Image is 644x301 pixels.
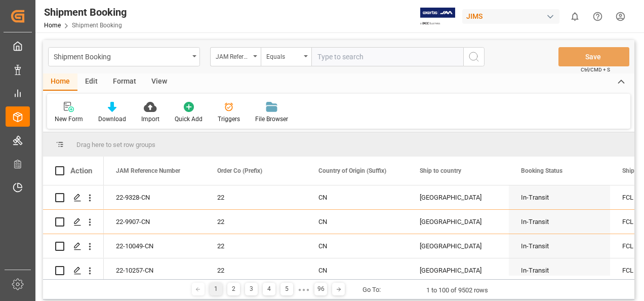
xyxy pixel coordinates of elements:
div: 22 [217,186,294,209]
div: 2 [227,283,240,295]
div: Press SPACE to select this row. [43,185,104,210]
div: 4 [263,283,275,295]
div: 22-10257-CN [104,258,205,282]
div: Action [70,166,92,175]
div: In-Transit [521,210,598,234]
div: Edit [77,73,105,91]
div: File Browser [255,115,288,124]
button: search button [463,47,485,66]
div: Press SPACE to select this row. [43,234,104,258]
div: 22-9328-CN [104,185,205,209]
div: 96 [314,283,327,295]
div: [GEOGRAPHIC_DATA] [420,210,497,234]
div: 22-10049-CN [104,234,205,258]
span: Drag here to set row groups [76,141,155,148]
div: In-Transit [521,235,598,258]
button: open menu [261,47,311,66]
div: Equals [266,50,301,61]
button: open menu [48,47,200,66]
div: 3 [245,283,258,295]
div: ● ● ● [298,286,309,293]
button: Help Center [586,5,609,28]
span: Ctrl/CMD + S [581,66,610,73]
div: 1 to 100 of 9502 rows [426,285,488,295]
div: [GEOGRAPHIC_DATA] [420,259,497,282]
div: CN [318,259,395,282]
div: Home [43,73,77,91]
div: 22 [217,259,294,282]
div: JIMS [462,9,559,24]
span: Order Co (Prefix) [217,167,262,174]
div: 22-9907-CN [104,210,205,234]
img: Exertis%20JAM%20-%20Email%20Logo.jpg_1722504956.jpg [420,8,455,25]
div: In-Transit [521,259,598,282]
div: In-Transit [521,186,598,209]
div: Go To: [363,285,381,295]
button: JIMS [462,7,563,26]
button: Save [558,47,629,66]
div: CN [318,186,395,209]
div: Triggers [218,115,240,124]
div: CN [318,210,395,234]
div: 1 [210,283,222,295]
div: Press SPACE to select this row. [43,258,104,283]
div: 22 [217,210,294,234]
div: New Form [55,115,83,124]
div: [GEOGRAPHIC_DATA] [420,186,497,209]
div: JAM Reference Number [216,50,250,61]
div: 5 [280,283,293,295]
span: Country of Origin (Suffix) [318,167,386,174]
div: Shipment Booking [54,50,189,62]
div: Press SPACE to select this row. [43,210,104,234]
div: CN [318,235,395,258]
div: [GEOGRAPHIC_DATA] [420,235,497,258]
button: show 0 new notifications [563,5,586,28]
div: Format [105,73,144,91]
input: Type to search [311,47,463,66]
button: open menu [210,47,261,66]
div: Download [98,115,126,124]
span: JAM Reference Number [116,167,180,174]
div: Quick Add [175,115,203,124]
span: Ship to country [420,167,461,174]
div: View [144,73,175,91]
div: Shipment Booking [44,5,127,20]
span: Booking Status [521,167,562,174]
div: 22 [217,235,294,258]
a: Home [44,22,61,29]
div: Import [141,115,159,124]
